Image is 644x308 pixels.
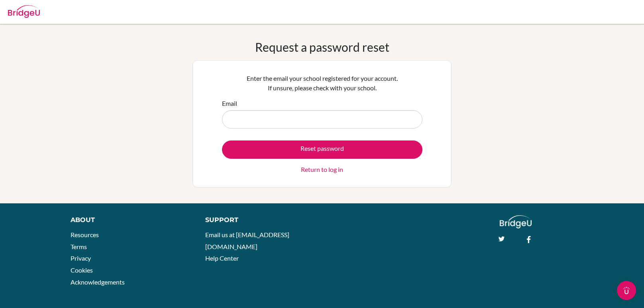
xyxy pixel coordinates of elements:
[71,231,99,238] a: Resources
[205,231,289,250] a: Email us at [EMAIL_ADDRESS][DOMAIN_NAME]
[222,74,422,93] p: Enter the email your school registered for your account. If unsure, please check with your school.
[222,140,422,159] button: Reset password
[71,278,125,286] a: Acknowledgements
[8,5,40,18] img: Bridge-U
[71,215,187,225] div: About
[255,40,389,54] h1: Request a password reset
[301,165,343,174] a: Return to log in
[71,254,91,262] a: Privacy
[205,215,313,225] div: Support
[222,99,237,108] label: Email
[617,281,636,300] div: Open Intercom Messenger
[71,266,93,274] a: Cookies
[500,215,532,228] img: logo_white@2x-f4f0deed5e89b7ecb1c2cc34c3e3d731f90f0f143d5ea2071677605dd97b5244.png
[205,254,239,262] a: Help Center
[71,243,87,250] a: Terms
